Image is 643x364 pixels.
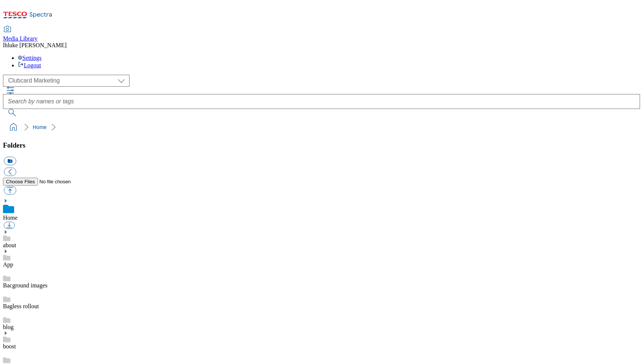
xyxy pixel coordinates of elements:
[3,282,48,289] a: Bacground images
[3,42,7,48] span: lh
[18,62,41,68] a: Logout
[33,124,47,130] a: Home
[3,215,17,221] a: Home
[3,343,16,349] a: boost
[3,141,640,149] h3: Folders
[3,324,13,330] a: blog
[3,261,13,268] a: App
[3,242,16,248] a: about
[3,120,640,134] nav: breadcrumb
[3,26,38,42] a: Media Library
[3,35,38,42] span: Media Library
[3,94,640,109] input: Search by names or tags
[3,303,39,309] a: Bagless rollout
[18,55,42,61] a: Settings
[7,121,19,133] a: home
[7,42,67,48] span: luke [PERSON_NAME]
